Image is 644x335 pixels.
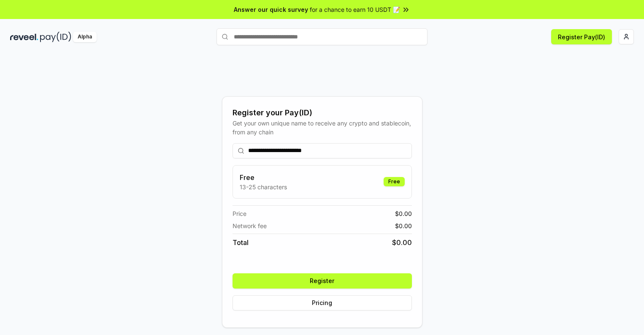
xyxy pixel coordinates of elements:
[233,221,267,230] span: Network fee
[240,172,287,182] h3: Free
[392,237,412,248] span: $ 0.00
[233,295,412,310] button: Pricing
[10,32,38,42] img: reveel_dark
[73,32,97,42] div: Alpha
[240,182,287,191] p: 13-25 characters
[551,29,612,44] button: Register Pay(ID)
[233,273,412,289] button: Register
[310,5,400,14] span: for a chance to earn 10 USDT 📝
[233,209,246,218] span: Price
[384,177,405,186] div: Free
[233,237,249,248] span: Total
[233,107,412,119] div: Register your Pay(ID)
[234,5,308,14] span: Answer our quick survey
[233,119,412,136] div: Get your own unique name to receive any crypto and stablecoin, from any chain
[395,209,412,218] span: $ 0.00
[395,221,412,230] span: $ 0.00
[40,32,71,42] img: pay_id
